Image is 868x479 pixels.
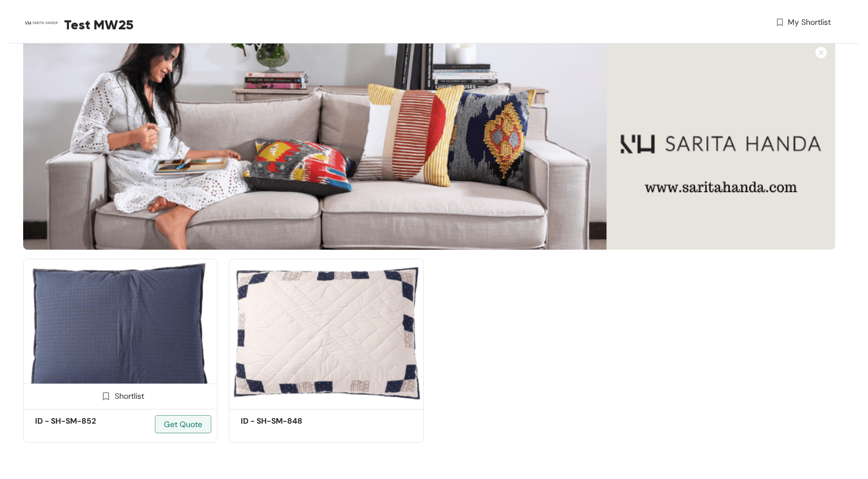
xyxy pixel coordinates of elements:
[64,15,133,35] span: Test MW25
[23,259,218,406] img: 999b76c4-a2ed-4324-b591-3fd48b5ac766
[815,47,827,58] img: Close
[97,390,144,400] div: Shortlist
[241,415,337,427] h5: ID - SH-SM-848
[229,259,423,406] img: ea7998d7-f7f3-44d3-9015-d789015ead11
[155,415,211,433] button: Get Quote
[164,418,202,430] span: Get Quote
[23,5,60,41] img: Buyer Portal
[101,391,111,402] img: Shortlist
[788,16,831,28] span: My Shortlist
[775,16,785,28] img: wishlist
[35,415,131,427] h5: ID - SH-SM-852
[23,39,835,250] img: e3276d63-5bfb-450b-9ba5-7ab15c4d72ed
